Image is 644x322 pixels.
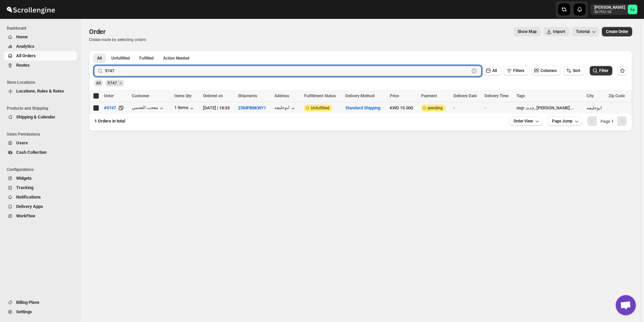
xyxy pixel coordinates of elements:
button: All [93,53,106,63]
span: Sort [573,68,580,73]
span: Users [16,140,28,145]
button: Shipping & Calendar [4,112,77,122]
button: Unfulfilled [107,53,134,63]
button: Tracking [4,183,77,192]
div: osp: جديد, [PERSON_NAME]... [517,105,583,111]
button: Columns [531,66,561,75]
button: Locations, Rules & Rates [4,86,77,96]
span: Items Qty [174,94,192,98]
span: Price [390,94,399,98]
span: City [587,94,594,98]
text: ka [631,7,635,12]
button: Remove 9747 [118,80,124,86]
span: Users Permissions [7,132,78,137]
span: Customer [132,94,149,98]
button: Sort [563,66,584,75]
b: 1 [611,119,614,124]
div: ابوحليفه [274,105,290,110]
span: Zip Code [609,94,625,98]
button: ابوحليفه [274,105,296,112]
span: Tracking [16,185,33,190]
button: Fulfilled [135,53,158,63]
button: Map action label [514,27,541,36]
button: Filters [504,66,528,75]
span: Delivery Date [453,94,477,98]
span: Notifications [16,194,41,200]
span: Store Locations [7,80,78,85]
button: Routes [4,61,77,70]
span: Unfulfilled [111,56,130,61]
p: [PERSON_NAME] [594,5,625,10]
button: Notifications [4,192,77,202]
span: All [96,81,101,85]
span: 1 Orders in total [94,118,125,123]
span: Widgets [16,176,32,181]
span: Order [89,28,106,36]
button: Import [544,27,569,36]
span: Page [601,119,614,124]
nav: Pagination [587,116,627,126]
span: Shipments [238,94,257,98]
button: All Orders [4,51,77,61]
p: 867f02-58 [594,10,625,14]
button: Tutorial [572,27,599,36]
span: WorkFlow [16,213,35,218]
span: Order [104,94,114,98]
span: Tags [517,94,525,98]
button: Billing Plans [4,298,77,307]
span: All [97,56,102,61]
span: Page Jump [552,118,573,124]
span: Fulfillment Status [304,94,336,98]
span: Billing Plans [16,300,39,305]
span: Tutorial [576,29,590,34]
span: khaled alrashidi [628,5,637,14]
button: #9747 [100,103,120,113]
div: - [485,105,513,111]
span: Filters [513,68,524,73]
button: معجب العجمي [132,105,165,112]
span: Action Needed [163,56,189,61]
span: Settings [16,309,32,314]
button: Delivery Apps [4,202,77,211]
span: Delivery Method [345,94,375,98]
span: Import [553,29,565,34]
button: WorkFlow [4,211,77,221]
span: Order View [514,118,533,124]
div: KWD 15.000 [390,105,417,111]
span: Ordered on [203,94,223,98]
span: Cash Collection [16,150,47,155]
span: Configurations [7,167,78,172]
span: Filter [599,68,608,73]
button: Analytics [4,42,77,51]
span: Show Map [518,29,537,34]
p: Create route by selecting orders [89,37,146,42]
button: Cash Collection [4,148,77,157]
button: Z0MPB8KWY1 [238,105,266,110]
a: Open chat [616,295,636,315]
span: Home [16,34,28,39]
span: Routes [16,63,30,68]
button: ActionNeeded [159,53,194,63]
button: Create custom order [602,27,632,36]
span: Delivery Time [485,94,508,98]
span: Products and Shipping [7,106,78,111]
button: 1 items [174,105,195,112]
span: pending [428,105,443,111]
div: - [453,105,481,111]
span: #9747 [104,105,116,111]
button: Standard Shipping [345,105,380,110]
span: Dashboard [7,26,78,31]
span: Shipping & Calendar [16,114,55,119]
span: Analytics [16,44,34,49]
div: [DATE] | 18:33 [203,105,234,111]
span: Create Order [606,29,628,34]
button: Widgets [4,174,77,183]
span: Unfulfilled [311,105,329,111]
button: Users [4,138,77,148]
span: Payment [421,94,437,98]
span: All Orders [16,53,36,58]
span: Delivery Apps [16,204,43,209]
span: 9747 [108,81,117,85]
